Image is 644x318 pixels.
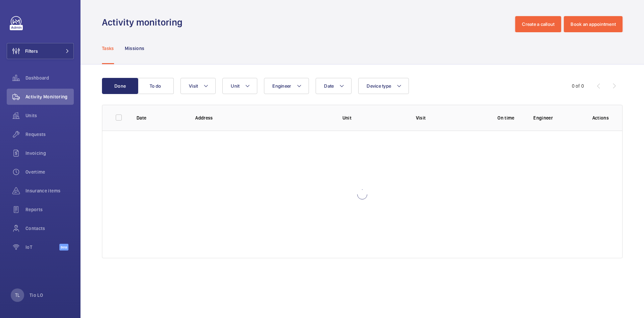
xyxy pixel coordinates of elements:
[25,169,74,175] span: Overtime
[25,112,74,119] span: Units
[102,16,186,29] h1: Activity monitoring
[489,115,523,121] p: On time
[25,244,59,251] span: IoT
[367,83,391,89] span: Device type
[564,16,623,32] button: Book an appointment
[25,225,74,232] span: Contacts
[25,131,74,138] span: Requests
[138,78,174,94] button: To do
[25,75,74,81] span: Dashboard
[572,83,584,89] div: 0 of 0
[102,78,138,94] button: Done
[7,43,74,59] button: Filters
[195,115,331,121] p: Address
[30,292,43,299] p: Tio LO
[316,78,352,94] button: Date
[59,244,68,251] span: Beta
[324,83,334,89] span: Date
[125,45,145,52] p: Missions
[25,187,74,194] span: Insurance items
[222,78,257,94] button: Unit
[25,93,74,100] span: Activity Monitoring
[515,16,561,32] button: Create a callout
[15,292,20,299] p: TL
[25,150,74,156] span: Invoicing
[272,83,291,89] span: Engineer
[533,115,581,121] p: Engineer
[416,115,479,121] p: Visit
[264,78,309,94] button: Engineer
[231,83,239,89] span: Unit
[358,78,409,94] button: Device type
[25,206,74,213] span: Reports
[25,48,38,54] span: Filters
[102,45,114,52] p: Tasks
[592,115,609,121] p: Actions
[342,115,405,121] p: Unit
[137,115,184,121] p: Date
[189,83,198,89] span: Visit
[180,78,216,94] button: Visit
